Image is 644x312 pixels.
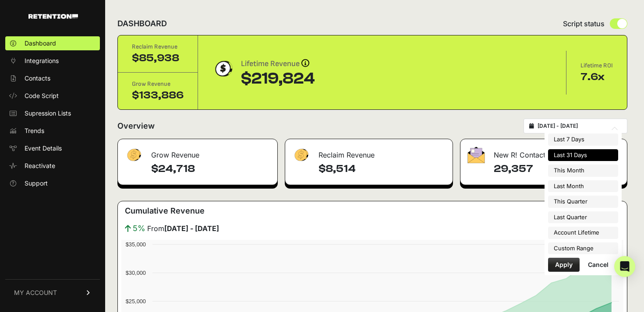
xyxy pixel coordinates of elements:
[5,106,100,120] a: Supression Lists
[5,176,100,190] a: Support
[548,258,580,272] button: Apply
[548,133,618,146] li: Last 7 Days
[5,124,100,138] a: Trends
[125,147,142,164] img: fa-dollar-13500eef13a19c4ab2b9ed9ad552e47b0d9fc28b02b83b90ba0e00f96d6372e9.png
[25,126,44,135] span: Trends
[126,270,146,276] text: $30,000
[548,211,618,224] li: Last Quarter
[212,58,234,80] img: dollar-coin-05c43ed7efb7bc0c12610022525b4bbbb207c7efeef5aecc26f025e68dcafac9.png
[241,70,315,88] div: $219,824
[548,180,618,193] li: Last Month
[151,162,270,176] h4: $24,718
[614,256,635,277] div: Open Intercom Messenger
[292,147,310,164] img: fa-dollar-13500eef13a19c4ab2b9ed9ad552e47b0d9fc28b02b83b90ba0e00f96d6372e9.png
[5,141,100,155] a: Event Details
[548,149,618,161] li: Last 31 Days
[581,258,616,272] button: Cancel
[25,91,59,100] span: Code Script
[563,18,605,29] span: Script status
[132,88,184,102] div: $133,886
[548,165,618,177] li: This Month
[164,224,219,233] strong: [DATE] - [DATE]
[548,227,618,239] li: Account Lifetime
[25,179,48,188] span: Support
[5,71,100,85] a: Contacts
[126,241,146,248] text: $35,000
[460,139,627,165] div: New R! Contacts
[118,139,277,165] div: Grow Revenue
[133,222,145,235] span: 5%
[548,196,618,208] li: This Quarter
[25,74,50,83] span: Contacts
[5,279,100,306] a: MY ACCOUNT
[132,42,184,51] div: Reclaim Revenue
[580,61,613,70] div: Lifetime ROI
[580,70,613,84] div: 7.6x
[241,58,315,70] div: Lifetime Revenue
[28,14,78,19] img: Retention.com
[25,109,71,118] span: Supression Lists
[494,162,620,176] h4: 29,357
[132,51,184,65] div: $85,938
[117,18,167,30] h2: DASHBOARD
[117,120,155,132] h2: Overview
[5,89,100,103] a: Code Script
[467,147,485,163] img: fa-envelope-19ae18322b30453b285274b1b8af3d052b27d846a4fbe8435d1a52b978f639a2.png
[25,144,62,153] span: Event Details
[25,56,59,65] span: Integrations
[5,159,100,173] a: Reactivate
[25,161,55,170] span: Reactivate
[125,205,205,217] h3: Cumulative Revenue
[5,36,100,50] a: Dashboard
[318,162,446,176] h4: $8,514
[285,139,453,165] div: Reclaim Revenue
[14,288,57,297] span: MY ACCOUNT
[147,223,219,234] span: From
[25,39,56,48] span: Dashboard
[126,298,146,305] text: $25,000
[548,242,618,255] li: Custom Range
[5,54,100,68] a: Integrations
[132,80,184,88] div: Grow Revenue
